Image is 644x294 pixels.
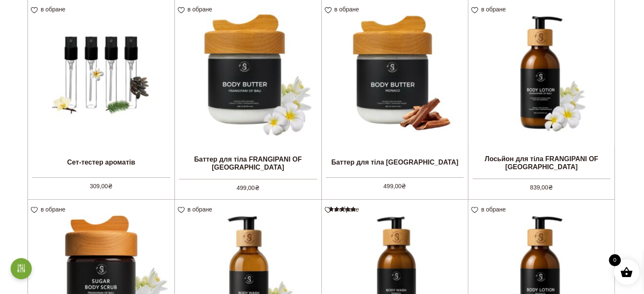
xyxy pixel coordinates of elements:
a: в обране [325,6,362,13]
a: в обране [31,206,68,213]
span: в обране [41,206,65,213]
img: unfavourite.svg [178,207,185,213]
img: unfavourite.svg [325,7,332,14]
img: unfavourite.svg [31,7,38,14]
a: в обране [31,6,68,13]
span: ₴ [401,183,406,190]
span: в обране [334,6,359,13]
span: в обране [481,6,506,13]
bdi: 309,00 [90,183,113,190]
h2: Баттер для тіла FRANGIPANI OF [GEOGRAPHIC_DATA] [175,152,321,175]
span: в обране [41,6,65,13]
img: unfavourite.svg [325,207,332,213]
h2: Баттер для тіла [GEOGRAPHIC_DATA] [322,152,468,173]
span: ₴ [255,184,260,191]
a: в обране [471,6,509,13]
span: в обране [334,206,359,213]
a: в обране [178,206,215,213]
img: unfavourite.svg [471,7,478,14]
a: в обране [178,6,215,13]
span: в обране [481,206,506,213]
span: 0 [609,254,621,266]
a: в обране [471,206,509,213]
span: в обране [188,6,212,13]
h2: Сет-тестер ароматів [28,152,174,173]
img: unfavourite.svg [471,207,478,213]
span: в обране [188,206,212,213]
h2: Лосьйон для тіла FRANGIPANI OF [GEOGRAPHIC_DATA] [468,151,614,174]
span: ₴ [548,184,553,191]
bdi: 499,00 [237,184,260,191]
img: unfavourite.svg [178,7,185,14]
a: в обране [325,206,362,213]
img: unfavourite.svg [31,207,38,213]
bdi: 499,00 [383,183,406,190]
bdi: 839,00 [530,184,553,191]
span: ₴ [108,183,113,190]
